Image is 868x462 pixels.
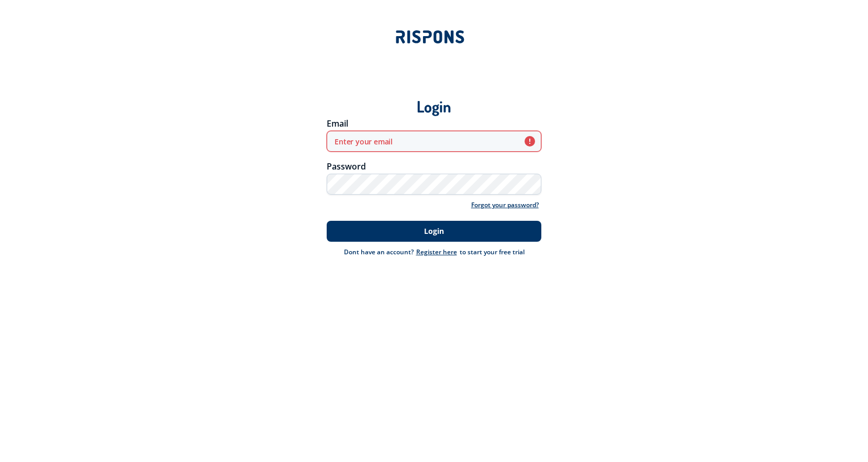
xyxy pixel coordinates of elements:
div: to start your free trial [414,247,525,257]
i: error [524,135,536,148]
div: Dont have an account? [344,247,414,257]
input: Enter your email [327,131,541,152]
div: Password [327,162,541,171]
button: Login [327,221,541,242]
div: Email [327,119,541,128]
a: Register here [414,247,460,256]
div: Login [75,81,793,117]
a: Forgot your password? [469,200,541,210]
